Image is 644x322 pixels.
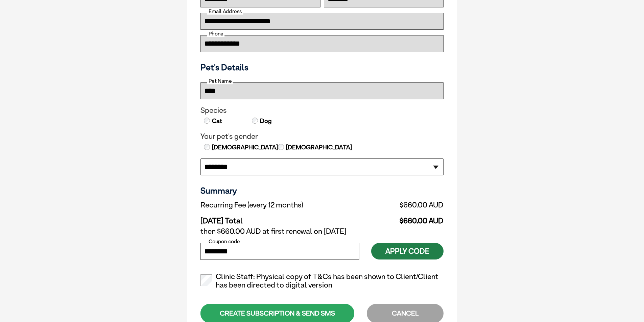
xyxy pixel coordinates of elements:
td: then $660.00 AUD at first renewal on [DATE] [200,225,444,238]
h3: Summary [200,185,444,196]
label: Email Address [207,8,243,15]
legend: Species [200,106,444,115]
label: Phone [207,31,224,37]
label: Clinic Staff: Physical copy of T&Cs has been shown to Client/Client has been directed to digital ... [200,272,444,290]
legend: Your pet's gender [200,132,444,141]
input: Clinic Staff: Physical copy of T&Cs has been shown to Client/Client has been directed to digital ... [200,274,212,286]
td: $660.00 AUD [369,199,444,211]
td: Recurring Fee (every 12 months) [200,199,369,211]
td: [DATE] Total [200,211,369,225]
td: $660.00 AUD [369,211,444,225]
label: Coupon code [207,239,241,245]
h3: Pet's Details [198,62,446,72]
button: Apply Code [371,243,444,259]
